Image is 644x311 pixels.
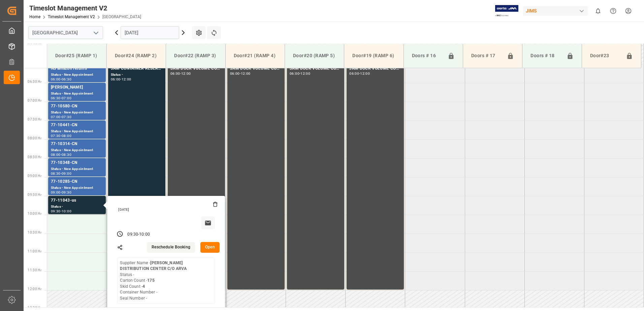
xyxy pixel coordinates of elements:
[28,136,41,140] span: 08:00 Hr
[523,4,590,17] button: JIMS
[127,232,138,238] div: 09:30
[62,172,71,175] div: 09:00
[120,260,212,302] div: Supplier Name - Status - Carton Count - Skid Count - Container Number - Seal Number -
[51,191,61,194] div: 09:00
[121,26,179,39] input: DD.MM.YYYY
[171,49,220,62] div: Door#22 (RAMP 3)
[51,185,103,191] div: Status - New Appointment
[61,153,62,156] div: -
[28,287,41,291] span: 12:00 Hr
[62,78,71,81] div: 06:30
[147,278,154,283] b: 175
[120,78,121,81] div: -
[116,207,218,212] div: [DATE]
[290,72,299,75] div: 06:00
[528,49,563,62] div: Doors # 18
[61,115,62,118] div: -
[51,78,61,81] div: 06:00
[51,115,61,118] div: 07:00
[51,204,103,210] div: Status -
[28,155,41,159] span: 08:30 Hr
[241,72,251,75] div: 12:00
[138,232,139,238] div: -
[170,65,222,72] div: JAM DOCK VOLUME CONTROL
[62,134,71,137] div: 08:00
[62,191,71,194] div: 09:30
[349,72,359,75] div: 06:00
[62,115,71,118] div: 07:30
[142,284,145,289] b: 4
[51,166,103,172] div: Status - New Appointment
[28,99,41,102] span: 07:00 Hr
[240,72,241,75] div: -
[290,65,342,72] div: JAM DOCK VOLUME CONTROL
[290,49,339,62] div: Door#20 (RAMP 5)
[111,72,163,78] div: Status -
[350,49,398,62] div: Door#19 (RAMP 6)
[51,210,61,213] div: 09:30
[230,72,240,75] div: 06:00
[180,72,181,75] div: -
[606,3,621,19] button: Help Center
[62,210,71,213] div: 10:00
[51,91,103,97] div: Status - New Appointment
[51,134,61,137] div: 07:30
[51,84,103,91] div: [PERSON_NAME]
[469,49,504,62] div: Doors # 17
[28,249,41,253] span: 11:00 Hr
[28,26,103,39] input: Type to search/select
[359,72,360,75] div: -
[28,306,41,310] span: 12:30 Hr
[112,49,160,62] div: Door#24 (RAMP 2)
[230,65,282,72] div: JAM DOCK VOLUME CONTROL
[51,122,103,129] div: 77-10441-CN
[360,72,370,75] div: 12:00
[29,3,141,13] div: Timeslot Management V2
[51,197,103,204] div: 77-11043-us
[61,78,62,81] div: -
[299,72,300,75] div: -
[111,65,163,72] div: JAM CONTAINER RESERVED
[200,242,220,253] button: Open
[28,117,41,121] span: 07:30 Hr
[61,172,62,175] div: -
[61,97,62,100] div: -
[91,28,101,38] button: open menu
[28,268,41,272] span: 11:30 Hr
[28,231,41,234] span: 10:30 Hr
[28,80,41,83] span: 06:30 Hr
[300,72,310,75] div: 12:00
[61,191,62,194] div: -
[62,153,71,156] div: 08:30
[147,242,195,253] button: Reschedule Booking
[28,193,41,197] span: 09:30 Hr
[28,174,41,178] span: 09:00 Hr
[51,72,103,78] div: Status - New Appointment
[51,160,103,166] div: 77-10348-CN
[53,49,101,62] div: Door#25 (RAMP 1)
[51,141,103,147] div: 77-10314-CN
[495,5,518,17] img: Exertis%20JAM%20-%20Email%20Logo.jpg_1722504956.jpg
[139,232,150,238] div: 10:00
[409,49,445,62] div: Doors # 16
[61,134,62,137] div: -
[587,49,623,62] div: Door#23
[51,147,103,153] div: Status - New Appointment
[231,49,279,62] div: Door#21 (RAMP 4)
[51,172,61,175] div: 08:30
[181,72,191,75] div: 12:00
[111,78,121,81] div: 06:00
[51,153,61,156] div: 08:00
[51,103,103,110] div: 77-10580-CN
[61,210,62,213] div: -
[51,129,103,134] div: Status - New Appointment
[590,3,606,19] button: show 0 new notifications
[120,261,187,271] b: [PERSON_NAME] DISTRIBUTION CENTER C/O ARVA
[170,72,180,75] div: 06:00
[523,6,588,16] div: JIMS
[51,97,61,100] div: 06:30
[48,14,95,19] a: Timeslot Management V2
[29,14,40,19] a: Home
[51,65,103,72] div: NS amazon returns
[122,78,131,81] div: 12:00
